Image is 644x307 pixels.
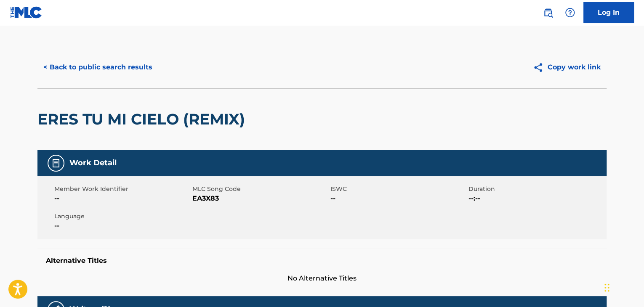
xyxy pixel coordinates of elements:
[54,185,190,193] span: Member Work Identifier
[527,57,607,78] button: Copy work link
[192,185,328,193] span: MLC Song Code
[533,62,548,73] img: Copy work link
[583,2,634,23] a: Log In
[192,193,328,204] span: EA3X83
[468,193,604,204] span: --:--
[562,4,578,21] div: Help
[54,212,190,221] span: Language
[602,267,644,307] div: Widget de chat
[46,257,598,265] h5: Alternative Titles
[69,158,117,168] h5: Work Detail
[602,267,644,307] iframe: Chat Widget
[37,57,158,78] button: < Back to public search results
[330,193,466,204] span: --
[543,8,553,18] img: search
[54,193,190,204] span: --
[37,110,249,129] h2: ERES TU MI CIELO (REMIX)
[468,185,604,193] span: Duration
[37,273,607,283] span: No Alternative Titles
[330,185,466,193] span: ISWC
[565,8,575,18] img: help
[54,221,190,231] span: --
[540,4,556,21] a: Public Search
[51,158,61,168] img: Work Detail
[604,275,609,300] div: Arrastrar
[10,6,43,19] img: MLC Logo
